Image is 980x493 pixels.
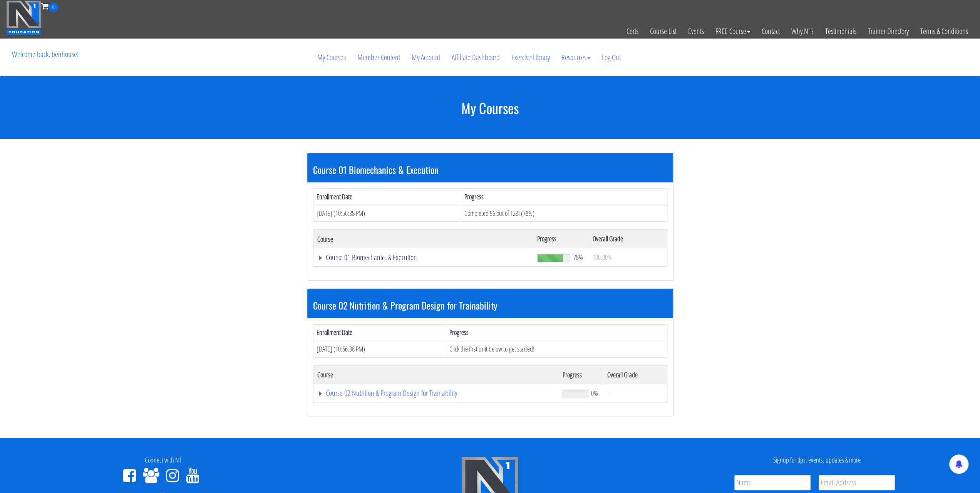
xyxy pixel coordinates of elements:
a: Contact [756,12,786,50]
td: [DATE] (10:56:38 PM) [313,205,461,222]
a: Events [682,12,710,50]
td: Completed 96 out of 123! (78%) [461,205,667,222]
a: Course 02 Nutrition & Program Design for Trainability [317,389,555,397]
th: Progress [461,188,667,205]
a: 0 [41,1,58,11]
a: Member Content [352,39,406,76]
a: My Account [406,39,446,76]
a: Log Out [596,39,627,76]
input: Email Address [819,475,895,490]
input: Name [734,475,811,490]
h3: Course 01 Biomechanics & Execution [313,165,667,175]
h4: Signup for tips, events, updates & more [659,456,974,464]
th: Course [313,365,558,384]
a: Testimonials [819,12,862,50]
span: 0% [591,389,598,397]
h3: Course 02 Nutrition & Program Design for Trainability [313,300,667,310]
span: 78% [573,253,583,261]
th: Progress [533,230,588,248]
span: 0 [49,3,58,12]
th: Overall Grade [603,365,667,384]
p: Welcome back, benhouse! [6,39,84,70]
th: Course [313,230,533,248]
a: Terms & Conditions [915,12,974,50]
a: FREE Course [710,12,756,50]
a: Certs [621,12,644,50]
th: Progress [558,365,603,384]
td: [DATE] (10:56:38 PM) [313,341,446,357]
th: Enrollment Date [313,188,461,205]
td: Click the first unit below to get started! [446,341,667,357]
th: Progress [446,325,667,341]
a: Course 01 Biomechanics & Execution [317,254,530,261]
img: n1-education [6,0,41,35]
a: Affiliate Dashboard [446,39,506,76]
th: Enrollment Date [313,325,446,341]
a: Trainer Directory [862,12,915,50]
h4: Connect with N1 [6,456,321,464]
a: Course List [644,12,682,50]
a: Resources [556,39,596,76]
td: 100.00% [588,248,667,267]
th: Overall Grade [588,230,667,248]
a: Exercise Library [506,39,556,76]
a: Why N1? [786,12,819,50]
td: - [603,384,667,402]
a: My Courses [312,39,352,76]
